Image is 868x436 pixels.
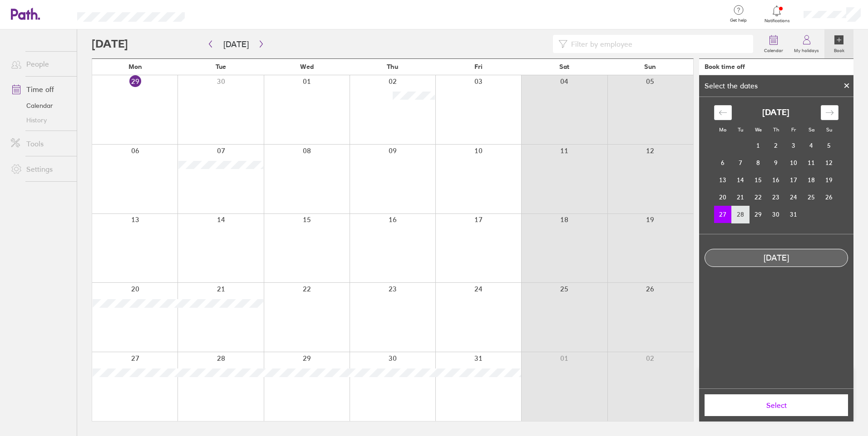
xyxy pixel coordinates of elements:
td: Sunday, October 5, 2025 [820,137,838,154]
td: Saturday, October 18, 2025 [803,171,820,189]
td: Wednesday, October 29, 2025 [750,206,767,223]
td: Monday, October 13, 2025 [714,171,732,189]
a: Tools [4,135,77,153]
a: People [4,55,77,73]
span: Fri [474,63,483,70]
small: Sa [809,126,814,133]
a: My holidays [789,29,824,58]
label: My holidays [789,45,824,53]
td: Wednesday, October 1, 2025 [750,137,767,154]
a: Calendar [759,29,789,58]
input: Filter by employee [567,35,748,53]
a: Time off [4,80,77,98]
small: Mo [719,126,726,133]
small: Su [826,126,832,133]
span: Notifications [762,18,792,24]
td: Saturday, October 11, 2025 [803,154,820,171]
a: Calendar [4,98,77,113]
td: Thursday, October 16, 2025 [767,171,785,189]
button: [DATE] [216,37,256,52]
td: Sunday, October 19, 2025 [820,171,838,189]
td: Friday, October 24, 2025 [785,189,803,206]
td: Monday, October 6, 2025 [714,154,732,171]
td: Friday, October 3, 2025 [785,137,803,154]
td: Tuesday, October 7, 2025 [732,154,750,171]
td: Saturday, October 25, 2025 [803,189,820,206]
small: Tu [738,126,743,133]
span: Get help [724,18,753,23]
td: Tuesday, October 21, 2025 [732,189,750,206]
span: Select [711,401,842,409]
td: Tuesday, October 14, 2025 [732,171,750,189]
div: Select the dates [699,82,763,90]
small: Fr [791,126,796,133]
td: Thursday, October 30, 2025 [767,206,785,223]
td: Friday, October 10, 2025 [785,154,803,171]
td: Thursday, October 9, 2025 [767,154,785,171]
td: Wednesday, October 15, 2025 [750,171,767,189]
td: Thursday, October 23, 2025 [767,189,785,206]
span: Thu [387,63,398,70]
label: Book [829,45,850,53]
td: Selected. Monday, October 27, 2025 [714,206,732,223]
label: Calendar [759,45,789,53]
td: Sunday, October 26, 2025 [820,189,838,206]
div: Book time off [705,63,745,70]
div: Move forward to switch to the next month. [821,105,838,120]
div: Move backward to switch to the previous month. [714,105,732,120]
td: Friday, October 31, 2025 [785,206,803,223]
strong: [DATE] [762,108,789,117]
div: Calendar [704,97,848,234]
a: History [4,113,77,127]
span: Wed [300,63,314,70]
td: Saturday, October 4, 2025 [803,137,820,154]
a: Book [824,29,853,58]
span: Tue [216,63,226,70]
td: Thursday, October 2, 2025 [767,137,785,154]
a: Notifications [762,5,792,24]
td: Friday, October 17, 2025 [785,171,803,189]
td: Wednesday, October 22, 2025 [750,189,767,206]
small: Th [773,126,779,133]
td: Wednesday, October 8, 2025 [750,154,767,171]
span: Sun [644,63,656,70]
td: Monday, October 20, 2025 [714,189,732,206]
span: Mon [128,63,142,70]
div: [DATE] [705,253,848,263]
a: Settings [4,160,77,178]
button: Select [705,394,848,416]
small: We [755,126,762,133]
td: Tuesday, October 28, 2025 [732,206,750,223]
span: Sat [559,63,569,70]
td: Sunday, October 12, 2025 [820,154,838,171]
